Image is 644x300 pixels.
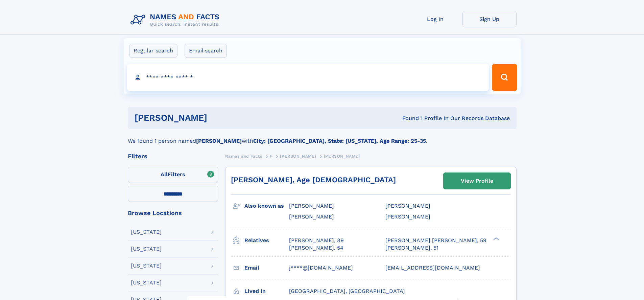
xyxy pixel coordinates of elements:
[280,154,316,159] span: [PERSON_NAME]
[131,263,162,269] div: [US_STATE]
[196,138,242,144] b: [PERSON_NAME]
[128,11,225,29] img: Logo Names and Facts
[270,152,272,160] a: F
[444,173,510,189] a: View Profile
[289,288,405,294] span: [GEOGRAPHIC_DATA], [GEOGRAPHIC_DATA]
[244,235,289,246] h3: Relatives
[385,237,486,244] a: [PERSON_NAME] [PERSON_NAME], 59
[270,154,272,159] span: F
[131,229,162,235] div: [US_STATE]
[129,44,177,58] label: Regular search
[289,213,334,220] span: [PERSON_NAME]
[161,171,168,178] span: All
[492,236,500,241] div: ❯
[289,237,344,244] a: [PERSON_NAME], 89
[280,152,316,160] a: [PERSON_NAME]
[305,115,510,122] div: Found 1 Profile In Our Records Database
[289,203,334,209] span: [PERSON_NAME]
[253,138,426,144] b: City: [GEOGRAPHIC_DATA], State: [US_STATE], Age Range: 25-35
[324,154,360,159] span: [PERSON_NAME]
[385,264,480,271] span: [EMAIL_ADDRESS][DOMAIN_NAME]
[385,244,438,252] a: [PERSON_NAME], 51
[128,210,218,216] div: Browse Locations
[128,153,218,159] div: Filters
[244,200,289,212] h3: Also known as
[385,213,430,220] span: [PERSON_NAME]
[244,262,289,274] h3: Email
[135,114,305,122] h1: [PERSON_NAME]
[492,64,517,91] button: Search Button
[128,129,517,145] div: We found 1 person named with .
[127,64,489,91] input: search input
[128,167,218,183] label: Filters
[289,244,343,252] a: [PERSON_NAME], 54
[408,11,462,27] a: Log In
[244,285,289,297] h3: Lived in
[462,11,517,27] a: Sign Up
[131,280,162,285] div: [US_STATE]
[225,152,262,160] a: Names and Facts
[185,44,227,58] label: Email search
[385,203,430,209] span: [PERSON_NAME]
[131,246,162,252] div: [US_STATE]
[231,176,396,184] a: [PERSON_NAME], Age [DEMOGRAPHIC_DATA]
[461,173,493,189] div: View Profile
